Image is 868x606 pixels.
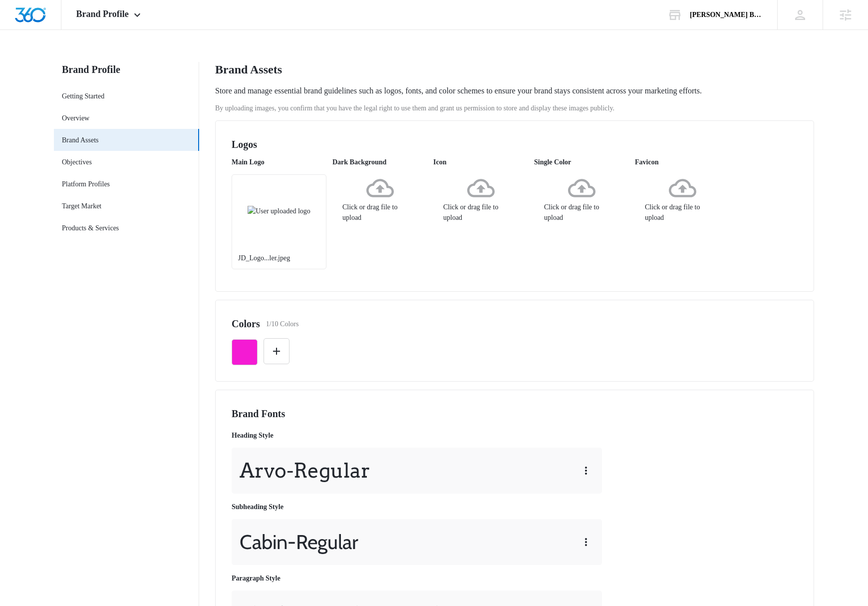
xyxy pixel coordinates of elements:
span: Brand Profile [76,9,129,19]
p: Single Color [534,157,629,167]
p: 1/10 Colors [266,319,299,329]
div: Click or drag file to upload [534,174,629,223]
p: JD_Logo...ler.jpeg [238,253,320,263]
div: Click or drag file to upload [332,174,427,223]
p: Cabin - Regular [240,527,358,557]
a: Getting Started [62,91,104,101]
a: Target Market [62,201,101,211]
img: User uploaded logo [248,206,310,216]
p: Favicon [635,157,730,167]
h2: Brand Profile [54,62,199,77]
p: Subheading Style [232,502,602,512]
a: Platform Profiles [62,179,110,189]
p: Icon [433,157,528,167]
p: Paragraph Style [232,573,602,584]
h2: Brand Fonts [232,406,798,421]
p: Dark Background [332,157,427,167]
p: Main Logo [232,157,326,167]
h1: Brand Assets [215,62,282,77]
p: Arvo - Regular [240,456,370,486]
a: Brand Assets [62,135,99,145]
div: account name [690,11,763,19]
div: Click or drag file to upload [433,174,528,223]
a: Objectives [62,157,92,167]
a: Overview [62,113,89,123]
h2: Colors [232,316,260,331]
a: Products & Services [62,223,119,233]
button: Edit Color [264,338,289,364]
p: Store and manage essential brand guidelines such as logos, fonts, and color schemes to ensure you... [215,85,702,97]
p: By uploading images, you confirm that you have the legal right to use them and grant us permissio... [215,103,814,113]
h2: Logos [232,137,798,152]
div: Click or drag file to upload [635,174,730,223]
p: Heading Style [232,430,602,441]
